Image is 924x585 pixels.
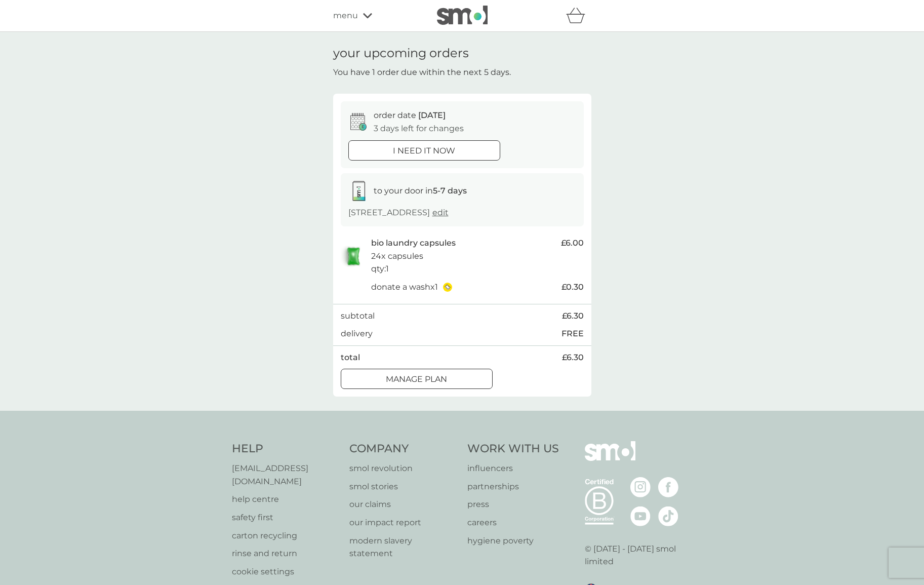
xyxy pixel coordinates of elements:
[232,462,340,488] a: [EMAIL_ADDRESS][DOMAIN_NAME]
[467,480,559,493] a: partnerships
[232,511,340,524] a: safety first
[333,46,469,61] h1: your upcoming orders
[349,462,457,475] a: smol revolution
[333,66,511,79] p: You have 1 order due within the next 5 days.
[349,534,457,560] a: modern slavery statement
[333,9,358,22] span: menu
[374,122,464,135] p: 3 days left for changes
[349,498,457,511] a: our claims
[374,186,467,196] span: to your door in
[437,6,488,25] img: smol
[232,441,340,457] h4: Help
[393,144,455,158] p: i need it now
[630,506,651,526] img: visit the smol Youtube page
[467,534,559,548] a: hygiene poverty
[585,441,635,476] img: smol
[433,186,467,196] strong: 5-7 days
[561,281,584,294] span: £0.30
[232,547,340,560] a: rinse and return
[232,565,340,578] a: cookie settings
[432,208,449,217] a: edit
[658,506,678,526] img: visit the smol Tiktok page
[562,351,584,364] span: £6.30
[341,327,373,340] p: delivery
[566,6,591,26] div: basket
[348,206,449,219] p: [STREET_ADDRESS]
[341,351,360,364] p: total
[349,480,457,493] a: smol stories
[341,309,375,323] p: subtotal
[349,441,457,457] h4: Company
[371,262,389,276] p: qty : 1
[467,441,559,457] h4: Work With Us
[232,493,340,506] a: help centre
[467,498,559,511] a: press
[371,250,423,263] p: 24x capsules
[658,477,678,497] img: visit the smol Facebook page
[341,369,493,389] button: Manage plan
[349,516,457,529] a: our impact report
[371,281,438,294] p: donate a wash x 1
[630,477,651,497] img: visit the smol Instagram page
[348,140,500,161] button: i need it now
[371,237,456,250] p: bio laundry capsules
[418,110,446,120] span: [DATE]
[467,516,559,529] a: careers
[585,542,693,568] p: © [DATE] - [DATE] smol limited
[386,373,447,386] p: Manage plan
[467,462,559,475] a: influencers
[561,327,584,340] p: FREE
[562,309,584,323] span: £6.30
[232,529,340,542] a: carton recycling
[374,109,446,122] p: order date
[561,237,584,250] span: £6.00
